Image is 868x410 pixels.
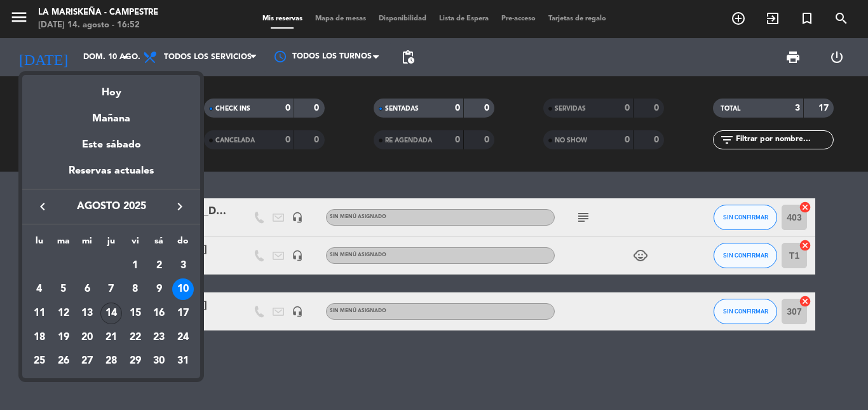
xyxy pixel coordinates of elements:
div: 3 [172,255,194,277]
div: 2 [148,255,170,277]
th: sábado [147,234,172,254]
div: 7 [100,278,122,300]
td: 30 de agosto de 2025 [147,350,172,374]
td: 4 de agosto de 2025 [27,278,51,302]
div: 6 [76,278,98,300]
td: 29 de agosto de 2025 [123,350,147,374]
td: 3 de agosto de 2025 [171,254,195,278]
td: 31 de agosto de 2025 [171,350,195,374]
td: 14 de agosto de 2025 [99,301,123,325]
div: 11 [29,303,50,324]
div: 18 [29,327,50,348]
td: 12 de agosto de 2025 [51,301,76,325]
td: 27 de agosto de 2025 [75,350,99,374]
td: 26 de agosto de 2025 [51,350,76,374]
th: domingo [171,234,195,254]
div: 15 [125,303,146,324]
div: 25 [29,351,50,372]
td: 18 de agosto de 2025 [27,325,51,350]
td: 15 de agosto de 2025 [123,301,147,325]
div: 13 [76,303,98,324]
td: 20 de agosto de 2025 [75,325,99,350]
div: Mañana [22,101,200,127]
td: 9 de agosto de 2025 [147,278,172,302]
td: AGO. [27,254,123,278]
td: 21 de agosto de 2025 [99,325,123,350]
th: jueves [99,234,123,254]
button: keyboard_arrow_right [168,198,191,215]
div: 19 [53,327,74,348]
div: 27 [76,351,98,372]
td: 11 de agosto de 2025 [27,301,51,325]
button: keyboard_arrow_left [31,198,54,215]
td: 2 de agosto de 2025 [147,254,172,278]
div: 8 [125,278,146,300]
div: 29 [125,351,146,372]
td: 17 de agosto de 2025 [171,301,195,325]
th: lunes [27,234,51,254]
div: 30 [148,351,170,372]
td: 19 de agosto de 2025 [51,325,76,350]
div: 1 [125,255,146,277]
div: 17 [172,303,194,324]
div: 12 [53,303,74,324]
th: viernes [123,234,147,254]
th: miércoles [75,234,99,254]
div: 14 [100,303,122,324]
div: 26 [53,351,74,372]
td: 1 de agosto de 2025 [123,254,147,278]
td: 25 de agosto de 2025 [27,350,51,374]
td: 22 de agosto de 2025 [123,325,147,350]
td: 23 de agosto de 2025 [147,325,172,350]
div: Este sábado [22,127,200,163]
div: 10 [172,278,194,300]
div: 20 [76,327,98,348]
div: 5 [53,278,74,300]
td: 13 de agosto de 2025 [75,301,99,325]
td: 10 de agosto de 2025 [171,278,195,302]
td: 5 de agosto de 2025 [51,278,76,302]
i: keyboard_arrow_left [35,199,50,214]
td: 6 de agosto de 2025 [75,278,99,302]
div: 28 [100,351,122,372]
div: Reservas actuales [22,163,200,189]
div: 4 [29,278,50,300]
td: 7 de agosto de 2025 [99,278,123,302]
div: Hoy [22,75,200,101]
td: 8 de agosto de 2025 [123,278,147,302]
div: 23 [148,327,170,348]
td: 16 de agosto de 2025 [147,301,172,325]
span: agosto 2025 [54,198,168,215]
th: martes [51,234,76,254]
div: 21 [100,327,122,348]
div: 9 [148,278,170,300]
div: 31 [172,351,194,372]
div: 22 [125,327,146,348]
div: 16 [148,303,170,324]
td: 28 de agosto de 2025 [99,350,123,374]
td: 24 de agosto de 2025 [171,325,195,350]
i: keyboard_arrow_right [172,199,187,214]
div: 24 [172,327,194,348]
